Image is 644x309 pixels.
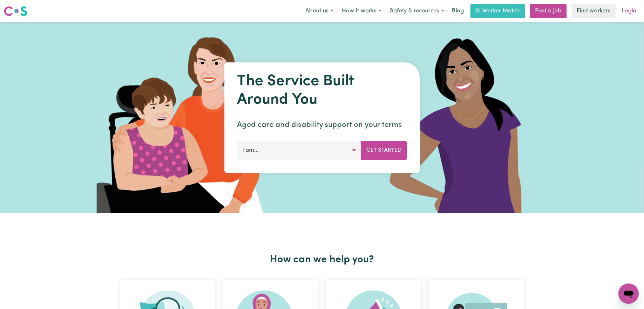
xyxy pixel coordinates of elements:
h2: How can we help you? [116,254,528,266]
img: Careseekers logo [4,5,27,17]
button: Safety & resources [386,4,448,18]
a: Careseekers logo [4,4,27,18]
p: Aged care and disability support on your terms [237,119,407,131]
button: Get Started [361,141,407,160]
h1: The Service Built Around You [237,72,407,109]
a: AI Worker Match [471,4,525,18]
button: How it works [338,4,386,18]
a: Login [618,4,640,18]
iframe: Button to launch messaging window [619,284,639,304]
button: About us [301,4,338,18]
a: Blog [448,4,468,18]
a: Post a job [530,4,567,18]
button: I am... [237,141,361,160]
a: Find workers [572,4,616,18]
